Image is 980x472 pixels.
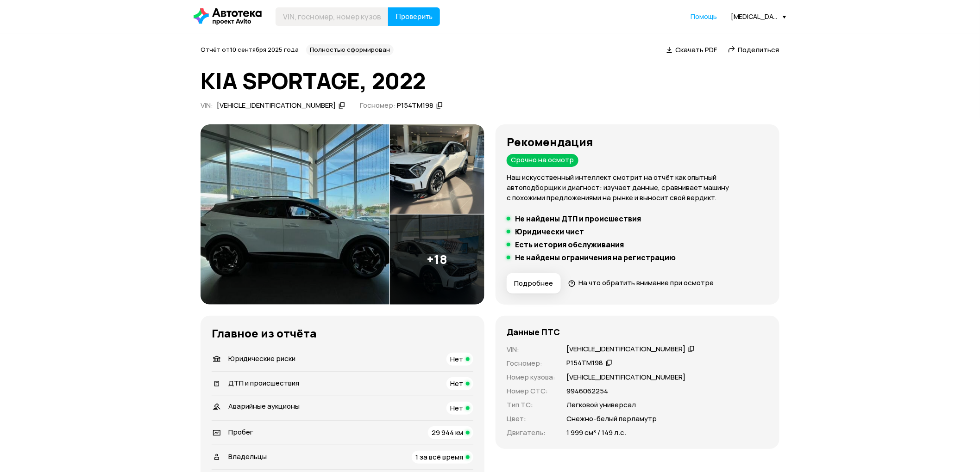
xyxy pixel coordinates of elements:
[738,45,779,55] span: Поделиться
[228,427,253,437] span: Пробег
[397,101,433,110] div: Р154ТМ198
[228,378,299,388] span: ДТП и происшествия
[396,13,433,20] span: Проверить
[201,45,299,54] span: Отчёт от 10 сентября 2025 года
[415,452,463,462] span: 1 за всё время
[507,372,555,382] p: Номер кузова :
[675,45,717,55] span: Скачать PDF
[507,327,560,337] h4: Данные ПТС
[666,45,717,55] a: Скачать PDF
[507,400,555,410] p: Тип ТС :
[212,327,473,340] h3: Главное из отчёта
[450,403,463,413] span: Нет
[450,379,463,388] span: Нет
[515,240,624,249] h5: Есть история обслуживания
[566,344,685,354] div: [VEHICLE_IDENTIFICATION_NUMBER]
[507,358,555,368] p: Госномер :
[515,227,584,236] h5: Юридически чист
[566,414,657,424] p: Снежно-белый перламутр
[515,214,641,223] h5: Не найдены ДТП и происшествия
[306,44,394,55] div: Полностью сформирован
[507,386,555,396] p: Номер СТС :
[201,68,779,93] h1: KIA SPORTAGE, 2022
[507,414,555,424] p: Цвет :
[432,428,463,437] span: 29 944 км
[566,386,608,396] p: 9946062254
[514,279,553,288] span: Подробнее
[228,401,300,411] span: Аварийные аукционы
[201,100,213,110] span: VIN :
[568,278,714,288] a: На что обратить внимание при осмотре
[388,7,440,26] button: Проверить
[507,273,561,294] button: Подробнее
[515,253,676,262] h5: Не найдены ограничения на регистрацию
[691,12,717,21] a: Помощь
[728,45,779,55] a: Поделиться
[566,400,636,410] p: Легковой универсал
[507,344,555,355] p: VIN :
[450,354,463,364] span: Нет
[566,428,626,438] p: 1 999 см³ / 149 л.с.
[507,172,768,203] p: Наш искусственный интеллект смотрит на отчёт как опытный автоподборщик и диагност: изучает данные...
[217,101,336,110] div: [VEHICLE_IDENTIFICATION_NUMBER]
[566,372,685,382] p: [VEHICLE_IDENTIFICATION_NUMBER]
[566,358,603,368] div: Р154ТМ198
[578,278,714,288] span: На что обратить внимание при осмотре
[228,354,295,363] span: Юридические риски
[507,135,768,148] h3: Рекомендация
[731,12,786,21] div: [MEDICAL_DATA][EMAIL_ADDRESS][DOMAIN_NAME]
[507,428,555,438] p: Двигатель :
[360,100,396,110] span: Госномер:
[228,452,267,461] span: Владельцы
[276,7,389,26] input: VIN, госномер, номер кузова
[507,154,578,167] div: Срочно на осмотр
